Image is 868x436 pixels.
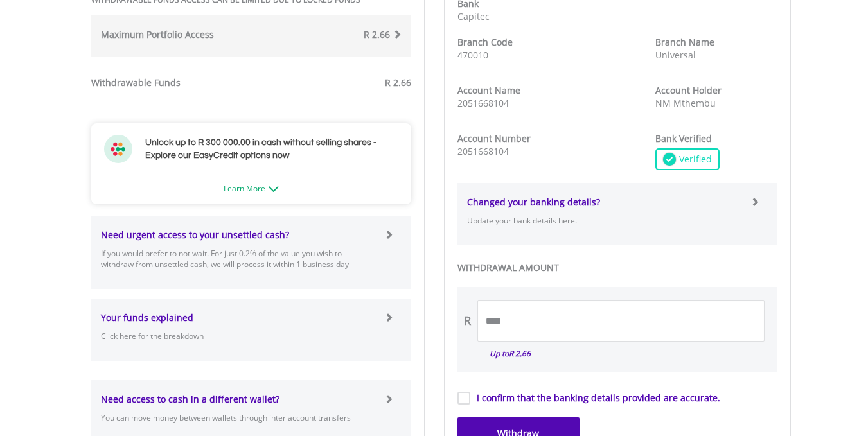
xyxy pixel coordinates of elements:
[457,84,520,96] strong: Account Name
[470,392,720,405] label: I confirm that the banking details provided are accurate.
[101,28,214,40] strong: Maximum Portfolio Access
[91,76,181,89] strong: Withdrawable Funds
[655,132,712,144] strong: Bank Verified
[101,331,375,342] p: Click here for the breakdown
[457,261,777,274] label: WITHDRAWAL AMOUNT
[224,183,279,194] a: Learn More
[101,311,193,324] strong: Your funds explained
[457,10,490,22] span: Capitec
[101,248,375,270] p: If you would prefer to not wait. For just 0.2% of the value you wish to withdraw from unsettled c...
[655,36,714,48] strong: Branch Name
[101,229,289,241] strong: Need urgent access to your unsettled cash?
[457,49,488,61] span: 470010
[464,313,471,329] div: R
[655,97,716,109] span: NM Mthembu
[655,84,722,96] strong: Account Holder
[385,76,411,89] span: R 2.66
[655,49,696,61] span: Universal
[364,28,390,40] span: R 2.66
[467,215,741,226] p: Update your bank details here.
[676,153,712,166] span: Verified
[467,196,600,208] strong: Changed your banking details?
[104,135,132,163] img: ec-flower.svg
[101,412,375,423] p: You can move money between wallets through inter account transfers
[457,97,509,109] span: 2051668104
[101,393,279,405] strong: Need access to cash in a different wallet?
[457,36,513,48] strong: Branch Code
[457,132,531,144] strong: Account Number
[509,348,531,359] span: R 2.66
[269,186,279,192] img: ec-arrow-down.png
[145,136,398,162] h3: Unlock up to R 300 000.00 in cash without selling shares - Explore our EasyCredit options now
[457,145,509,157] span: 2051668104
[490,348,531,359] i: Up to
